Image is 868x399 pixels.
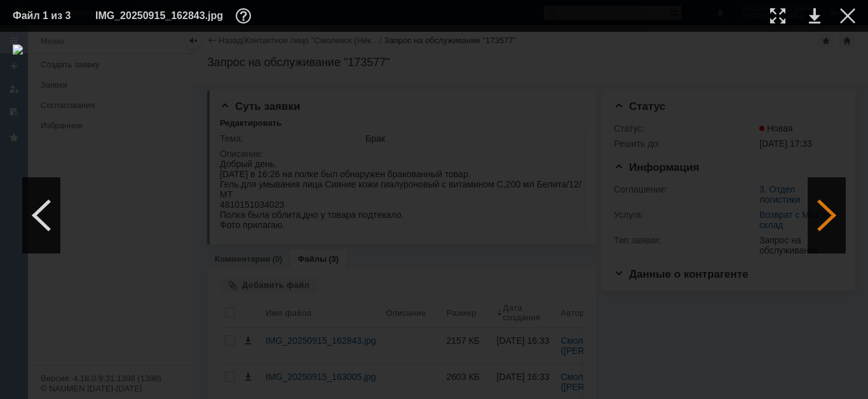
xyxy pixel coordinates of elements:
[840,8,855,24] div: Закрыть окно (Esc)
[95,8,255,24] div: IMG_20250915_162843.jpg
[13,44,855,386] img: download
[13,11,76,21] div: Файл 1 из 3
[22,177,60,254] div: Предыдущий файл
[809,8,820,24] div: Скачать файл
[236,8,255,24] div: Дополнительная информация о файле (F11)
[770,8,785,24] div: Увеличить масштаб
[808,177,846,254] div: Следующий файл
